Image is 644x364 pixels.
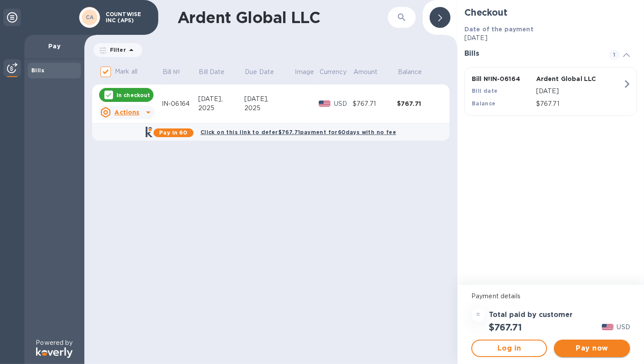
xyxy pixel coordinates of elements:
u: Actions [114,109,139,116]
h2: $767.71 [489,322,522,333]
div: 2025 [244,104,294,113]
p: Filter [107,46,126,54]
div: [DATE], [244,94,294,104]
b: Bill date [472,88,498,94]
p: Pay [31,42,77,51]
p: Amount [354,67,378,77]
span: Bill Date [199,67,236,77]
h3: Total paid by customer [489,311,573,319]
p: Currency [320,67,347,77]
p: Powered by [36,338,73,347]
p: Ardent Global LLC [536,74,597,83]
img: Logo [36,347,73,358]
span: Amount [354,67,389,77]
p: Image [295,67,314,77]
p: In checkout [117,91,150,99]
div: IN-06164 [162,99,198,108]
p: Balance [398,67,422,77]
span: Bill № [163,67,192,77]
b: Pay in 60 [159,129,187,136]
div: $767.71 [353,99,397,108]
b: Click on this link to defer $767.71 payment for 60 days with no fee [200,129,396,135]
button: Pay now [554,340,630,357]
button: Bill №IN-06164Ardent Global LLCBill date[DATE]Balance$767.71 [464,67,637,116]
b: Date of the payment [464,26,534,33]
p: Bill Date [199,67,225,77]
p: $767.71 [536,99,623,108]
p: Payment details [471,292,630,301]
p: USD [334,99,353,108]
p: Mark all [115,67,137,76]
img: USD [602,324,614,330]
div: = [471,308,485,322]
span: 1 [609,50,620,60]
b: Balance [472,100,496,107]
span: Log in [479,343,539,354]
div: [DATE], [198,94,244,104]
h3: Bills [464,50,599,58]
span: Due Date [245,67,285,77]
h2: Checkout [464,7,637,18]
img: USD [319,101,330,107]
button: Log in [471,340,547,357]
p: Bill № IN-06164 [472,74,533,83]
p: COUNTWISE INC (APS) [106,11,149,24]
b: Bills [31,67,44,74]
h1: Ardent Global LLC [177,8,388,27]
span: Balance [398,67,434,77]
p: Bill № [163,67,180,77]
p: USD [617,323,630,332]
span: Pay now [561,343,623,354]
div: 2025 [198,104,244,113]
p: [DATE] [464,34,637,43]
p: Due Date [245,67,274,77]
div: $767.71 [397,99,441,108]
p: [DATE] [536,87,623,96]
b: CA [86,14,94,20]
